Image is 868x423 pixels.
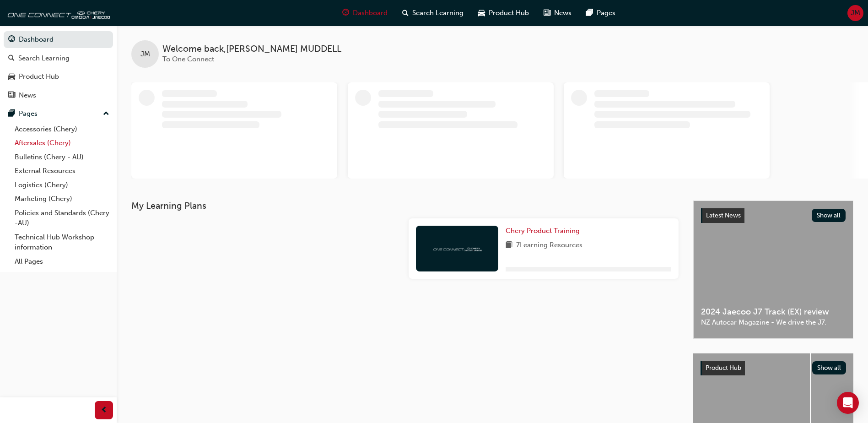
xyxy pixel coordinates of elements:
[19,71,59,82] div: Product Hub
[19,90,36,101] div: News
[11,255,113,269] a: All Pages
[4,105,113,122] button: Pages
[8,36,15,44] span: guage-icon
[579,4,623,22] a: pages-iconPages
[701,361,846,375] a: Product HubShow all
[812,209,846,222] button: Show all
[335,4,395,22] a: guage-iconDashboard
[4,29,113,105] button: DashboardSearch LearningProduct HubNews
[516,240,582,251] span: 7 Learning Resources
[19,108,38,119] div: Pages
[8,54,15,63] span: search-icon
[478,7,485,19] span: car-icon
[395,4,471,22] a: search-iconSearch Learning
[11,178,113,192] a: Logistics (Chery)
[140,49,150,60] span: JM
[162,55,214,63] span: To One Connect
[4,87,113,104] a: News
[586,7,593,19] span: pages-icon
[506,240,512,251] span: book-icon
[8,110,15,118] span: pages-icon
[544,7,550,19] span: news-icon
[4,50,113,67] a: Search Learning
[11,136,113,150] a: Aftersales (Chery)
[706,211,741,219] span: Latest News
[353,8,388,18] span: Dashboard
[432,244,482,253] img: oneconnect
[489,8,529,18] span: Product Hub
[8,92,15,100] span: news-icon
[11,230,113,255] a: Technical Hub Workshop information
[597,8,615,18] span: Pages
[11,206,113,230] a: Policies and Standards (Chery -AU)
[693,201,853,339] a: Latest NewsShow all2024 Jaecoo J7 Track (EX) reviewNZ Autocar Magazine - We drive the J7.
[506,226,583,236] a: Chery Product Training
[471,4,536,22] a: car-iconProduct Hub
[812,361,846,374] button: Show all
[506,227,580,235] span: Chery Product Training
[402,7,409,19] span: search-icon
[5,4,110,22] img: oneconnect
[8,73,15,81] span: car-icon
[554,8,571,18] span: News
[11,150,113,164] a: Bulletins (Chery - AU)
[701,208,846,223] a: Latest NewsShow all
[131,201,679,211] h3: My Learning Plans
[103,108,109,120] span: up-icon
[11,164,113,178] a: External Resources
[342,7,349,19] span: guage-icon
[847,5,863,21] button: JM
[101,405,108,416] span: prev-icon
[11,122,113,136] a: Accessories (Chery)
[18,53,70,64] div: Search Learning
[706,364,741,372] span: Product Hub
[412,8,464,18] span: Search Learning
[4,68,113,85] a: Product Hub
[701,317,846,328] span: NZ Autocar Magazine - We drive the J7.
[536,4,579,22] a: news-iconNews
[837,392,859,414] div: Open Intercom Messenger
[11,192,113,206] a: Marketing (Chery)
[701,307,846,317] span: 2024 Jaecoo J7 Track (EX) review
[162,44,341,54] span: Welcome back , [PERSON_NAME] MUDDELL
[4,31,113,48] a: Dashboard
[851,8,860,18] span: JM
